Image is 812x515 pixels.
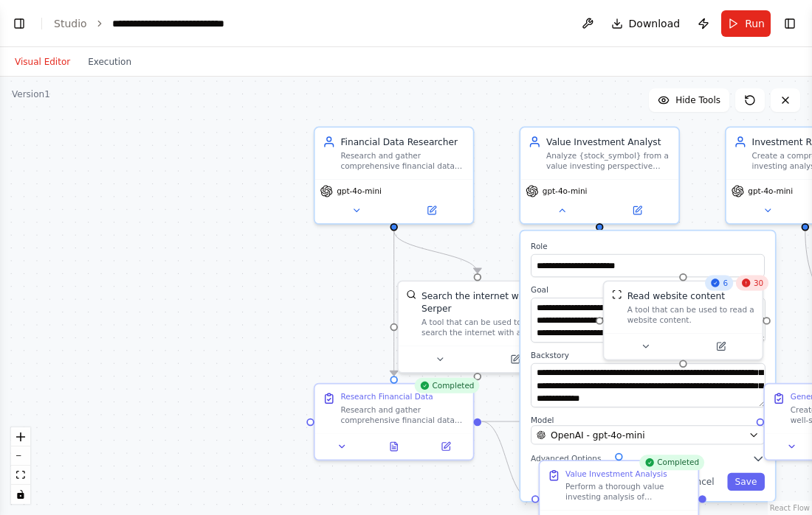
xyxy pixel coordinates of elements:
div: 9SerperDevToolSearch the internet with SerperA tool that can be used to search the internet with ... [397,281,558,374]
div: Research and gather comprehensive financial data for {stock_symbol} including financial statement... [340,151,465,172]
div: CompletedResearch Financial DataResearch and gather comprehensive financial data for {stock_symbo... [314,383,475,460]
div: Value Investment Analysis [565,469,667,479]
div: 630ScrapeWebsiteToolRead website contentA tool that can be used to read a website content. [603,281,764,361]
button: Save [727,473,765,491]
span: gpt-4o-mini [337,186,382,197]
button: Open in side panel [479,351,551,367]
span: Hide Tools [675,94,720,106]
div: Perform a thorough value investing analysis of {stock_symbol} using the financial data gathered, ... [565,482,690,502]
button: View output [367,439,422,455]
div: Search the internet with Serper [422,290,548,315]
button: fit view [11,466,30,485]
div: Analyze {stock_symbol} from a value investing perspective using [PERSON_NAME] and [PERSON_NAME] p... [546,151,671,172]
div: A tool that can be used to search the internet with a search_query. Supports different search typ... [422,318,548,338]
button: Hide Tools [649,88,729,112]
span: gpt-4o-mini [748,186,793,197]
label: Model [531,416,765,426]
div: Completed [639,455,704,470]
div: Value Investment AnalystAnalyze {stock_symbol} from a value investing perspective using [PERSON_N... [519,127,680,225]
img: SerperDevTool [406,290,416,300]
span: 30 [754,278,763,288]
button: Advanced Options [531,452,765,465]
a: Studio [54,18,87,29]
button: Show right sidebar [780,13,800,34]
button: OpenAI - gpt-4o-mini [531,425,765,444]
button: zoom in [11,427,30,446]
span: Download [629,16,681,31]
button: Show left sidebar [9,13,30,34]
div: Read website content [627,290,725,302]
button: Open in side panel [684,339,757,354]
span: OpenAI - gpt-4o-mini [551,429,644,441]
g: Edge from 32190a1b-c8f0-4634-a8bc-31f4bb01673d to b01a9b92-0472-4932-9cb5-415fdfee8134 [481,415,756,427]
span: Run [745,16,765,31]
button: Open in side panel [395,203,467,218]
g: Edge from ca554276-1bc7-4f55-8d74-cee2d5f08ee8 to 408cf9af-8a47-4554-a679-b959670b7cd3 [388,231,484,273]
div: Research and gather comprehensive financial data for {stock_symbol} including: - Current stock pr... [340,404,465,425]
div: Version 1 [12,88,50,100]
span: 6 [723,278,728,288]
button: Open in side panel [424,439,468,455]
span: Advanced Options [531,454,601,464]
span: gpt-4o-mini [543,186,588,197]
button: Open in side panel [601,203,673,218]
div: Financial Data ResearcherResearch and gather comprehensive financial data for {stock_symbol} incl... [314,127,475,225]
label: Goal [531,285,765,295]
button: Visual Editor [6,53,79,71]
nav: breadcrumb [54,16,260,31]
div: A tool that can be used to read a website content. [627,305,754,326]
a: React Flow attribution [770,504,810,512]
div: Financial Data Researcher [340,136,465,148]
g: Edge from ca554276-1bc7-4f55-8d74-cee2d5f08ee8 to 32190a1b-c8f0-4634-a8bc-31f4bb01673d [388,231,400,376]
div: Completed [414,378,479,393]
button: toggle interactivity [11,485,30,504]
img: ScrapeWebsiteTool [612,290,622,300]
button: Download [605,10,687,37]
div: Research Financial Data [340,392,433,402]
label: Role [531,241,765,251]
button: zoom out [11,446,30,466]
button: Execution [79,53,140,71]
div: React Flow controls [11,427,30,504]
g: Edge from 32190a1b-c8f0-4634-a8bc-31f4bb01673d to 8678979c-7b3e-48bb-8f8e-56a76a82030b [481,415,531,505]
label: Backstory [531,350,765,360]
div: Value Investment Analyst [546,136,671,148]
button: Cancel [676,473,722,491]
button: Run [721,10,771,37]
